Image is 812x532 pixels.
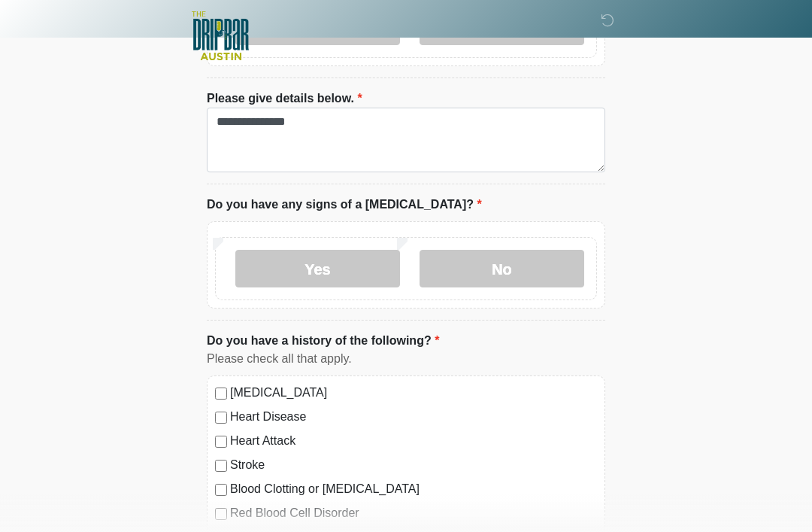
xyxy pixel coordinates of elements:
label: Yes [235,250,400,287]
input: Blood Clotting or [MEDICAL_DATA] [215,484,227,496]
label: Please give details below. [207,90,362,108]
label: [MEDICAL_DATA] [230,384,597,402]
input: Heart Disease [215,412,227,424]
input: [MEDICAL_DATA] [215,388,227,400]
input: Stroke [215,460,227,472]
input: Heart Attack [215,436,227,448]
label: Blood Clotting or [MEDICAL_DATA] [230,480,597,498]
img: The DRIPBaR - Austin The Domain Logo [192,11,249,60]
label: Heart Attack [230,432,597,450]
label: Stroke [230,456,597,474]
label: No [420,250,584,287]
div: Please check all that apply. [207,350,605,368]
label: Do you have any signs of a [MEDICAL_DATA]? [207,196,482,214]
label: Do you have a history of the following? [207,332,439,350]
label: Red Blood Cell Disorder [230,504,597,522]
input: Red Blood Cell Disorder [215,508,227,520]
label: Heart Disease [230,408,597,426]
